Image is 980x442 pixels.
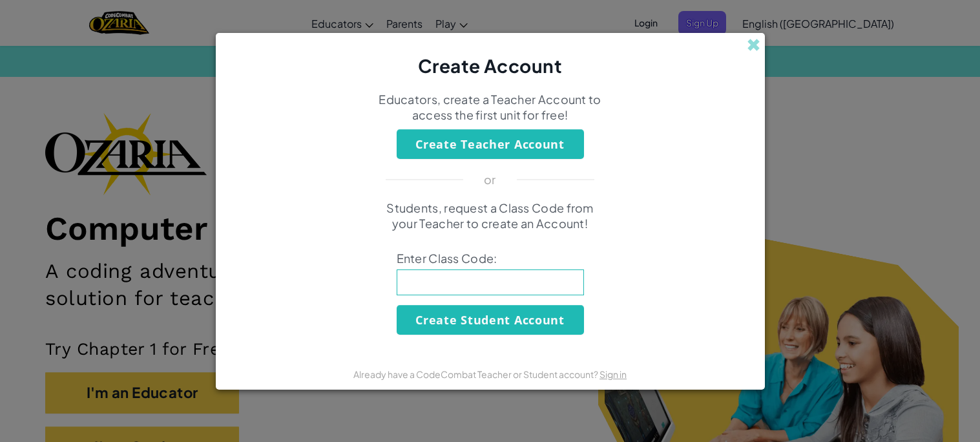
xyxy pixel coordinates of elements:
button: Create Teacher Account [397,129,584,159]
p: Educators, create a Teacher Account to access the first unit for free! [377,92,603,123]
p: or [484,172,496,187]
button: Create Student Account [397,305,584,335]
p: Students, request a Class Code from your Teacher to create an Account! [377,200,603,231]
span: Create Account [418,54,563,77]
span: Enter Class Code: [397,251,584,266]
span: Already have a CodeCombat Teacher or Student account? [353,368,599,380]
a: Sign in [599,368,627,380]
